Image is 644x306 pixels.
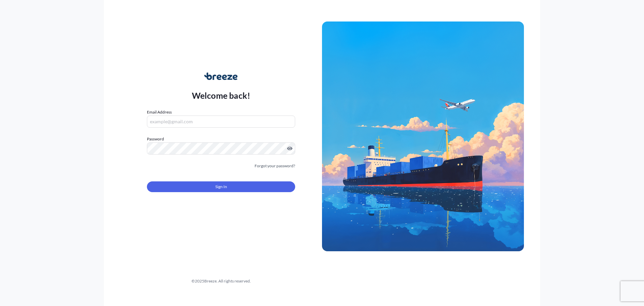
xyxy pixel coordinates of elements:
label: Password [147,136,295,142]
input: example@gmail.com [147,116,295,128]
p: Welcome back! [192,90,251,101]
label: Email Address [147,109,172,116]
button: Sign In [147,181,295,192]
img: Ship illustration [322,21,524,251]
div: © 2025 Breeze. All rights reserved. [120,278,322,285]
a: Forgot your password? [255,163,295,169]
button: Show password [287,146,292,151]
span: Sign In [215,183,227,190]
